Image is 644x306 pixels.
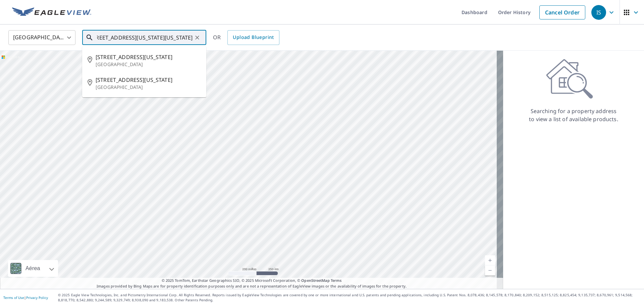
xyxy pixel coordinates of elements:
[96,61,201,68] p: [GEOGRAPHIC_DATA]
[233,33,274,42] span: Upload Blueprint
[58,293,641,303] p: © 2025 Eagle View Technologies, Inc. and Pictometry International Corp. All Rights Reserved. Repo...
[3,296,48,300] p: |
[97,28,193,47] input: Search by address or latitude-longitude
[227,30,279,45] a: Upload Blueprint
[96,76,201,84] span: [STREET_ADDRESS][US_STATE]
[3,295,24,300] a: Terms of Use
[162,278,342,284] span: © 2025 TomTom, Earthstar Geographics SIO, © 2025 Microsoft Corporation, ©
[529,107,619,123] p: Searching for a property address to view a list of available products.
[193,33,202,42] button: Clear
[591,5,606,20] div: IS
[12,7,91,17] img: EV Logo
[23,260,42,277] div: Aérea
[8,260,58,277] div: Aérea
[96,53,201,61] span: [STREET_ADDRESS][US_STATE]
[485,255,495,265] a: Nivel actual 5, ampliar
[96,84,201,91] p: [GEOGRAPHIC_DATA]
[26,295,48,300] a: Privacy Policy
[213,30,279,45] div: OR
[539,5,585,19] a: Cancel Order
[301,278,329,283] a: OpenStreetMap
[485,265,495,275] a: Nivel actual 5, alejar
[331,278,342,283] a: Terms
[8,28,75,47] div: [GEOGRAPHIC_DATA]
